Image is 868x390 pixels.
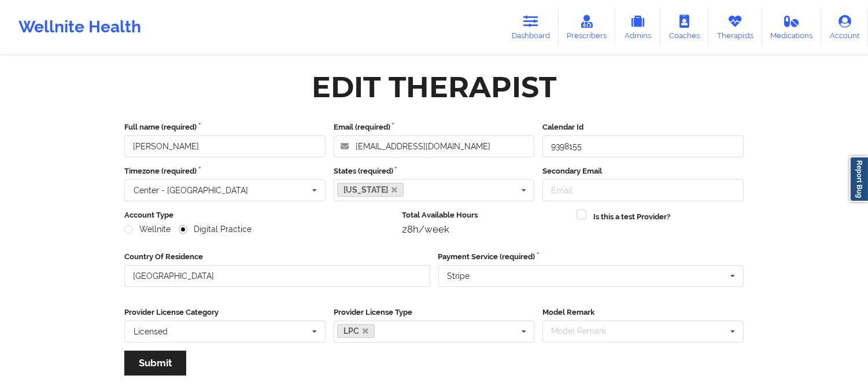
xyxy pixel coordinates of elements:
input: Email address [334,135,535,157]
div: Stripe [448,272,470,280]
a: Dashboard [503,8,559,46]
a: Account [821,8,868,46]
label: Is this a test Provider? [593,211,670,223]
a: Therapists [708,8,762,46]
a: [US_STATE] [337,183,404,197]
div: Center - [GEOGRAPHIC_DATA] [134,186,248,194]
div: Licensed [134,328,168,336]
label: Provider License Category [124,307,326,318]
label: Digital Practice [179,225,252,234]
label: Total Available Hours [402,209,569,221]
input: Email [542,179,744,201]
label: Account Type [124,209,394,221]
label: Secondary Email [542,165,744,177]
label: States (required) [334,165,535,177]
a: Admins [615,8,660,46]
input: Calendar Id [542,135,744,157]
label: Country Of Residence [124,251,430,263]
label: Timezone (required) [124,165,326,177]
label: Wellnite [124,225,171,234]
input: Full name [124,135,326,157]
a: Report Bug [849,156,868,202]
label: Provider License Type [334,307,535,318]
a: Medications [762,8,822,46]
a: Coaches [660,8,708,46]
a: Prescribers [559,8,616,46]
label: Full name (required) [124,122,326,133]
a: LPC [337,324,375,338]
div: Model Remark [548,325,623,338]
label: Payment Service (required) [438,251,744,263]
div: 28h/week [402,223,569,235]
label: Email (required) [334,122,535,133]
div: Edit Therapist [312,69,556,105]
label: Calendar Id [542,122,744,133]
label: Model Remark [542,307,744,318]
button: Submit [124,351,186,376]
